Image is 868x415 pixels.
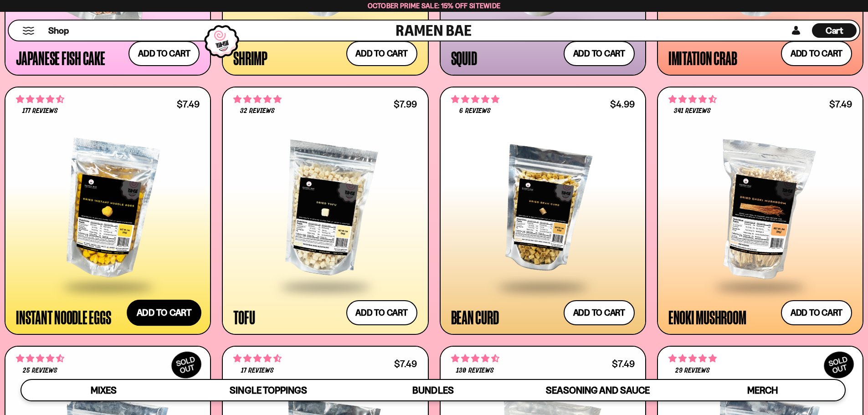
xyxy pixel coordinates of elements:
[346,300,417,325] button: Add to cart
[241,367,274,374] span: 17 reviews
[240,108,275,115] span: 32 reviews
[233,353,282,364] span: 4.59 stars
[186,380,350,400] a: Single Toppings
[16,93,64,105] span: 4.71 stars
[394,100,417,108] div: $7.99
[16,353,64,364] span: 4.52 stars
[127,300,201,326] button: Add to cart
[564,41,635,66] button: Add to cart
[440,87,646,335] a: 5.00 stars 6 reviews $4.99 Bean Curd Add to cart
[346,41,417,66] button: Add to cart
[564,300,635,325] button: Add to cart
[826,25,843,36] span: Cart
[22,108,58,115] span: 177 reviews
[680,380,845,400] a: Merch
[22,27,35,35] button: Mobile Menu Trigger
[233,50,267,66] div: Shrimp
[230,384,307,396] span: Single Toppings
[546,384,649,396] span: Seasoning and Sauce
[451,353,499,364] span: 4.68 stars
[459,108,490,115] span: 6 reviews
[668,50,737,66] div: Imitation Crab
[91,384,117,396] span: Mixes
[177,100,200,108] div: $7.49
[456,367,493,374] span: 130 reviews
[657,87,863,335] a: 4.53 stars 341 reviews $7.49 Enoki Mushroom Add to cart
[668,353,717,364] span: 4.86 stars
[812,20,857,41] div: Cart
[167,347,206,383] div: SOLD OUT
[674,108,711,115] span: 341 reviews
[368,1,501,10] span: October Prime Sale: 15% off Sitewide
[351,380,515,400] a: Bundles
[675,367,710,374] span: 29 reviews
[781,300,852,325] button: Add to cart
[16,50,105,66] div: Japanese Fish Cake
[394,359,417,368] div: $7.49
[48,25,69,37] span: Shop
[48,23,69,38] a: Shop
[451,93,499,105] span: 5.00 stars
[233,93,282,105] span: 4.78 stars
[612,359,635,368] div: $7.49
[668,309,746,325] div: Enoki Mushroom
[233,309,255,325] div: Tofu
[5,87,211,335] a: 4.71 stars 177 reviews $7.49 Instant Noodle Eggs Add to cart
[16,309,111,325] div: Instant Noodle Eggs
[451,50,477,66] div: Squid
[21,380,186,400] a: Mixes
[128,41,200,66] button: Add to cart
[451,309,499,325] div: Bean Curd
[819,347,858,383] div: SOLD OUT
[515,380,680,400] a: Seasoning and Sauce
[781,41,852,66] button: Add to cart
[610,100,635,108] div: $4.99
[747,384,778,396] span: Merch
[829,100,852,108] div: $7.49
[668,93,717,105] span: 4.53 stars
[23,367,57,374] span: 25 reviews
[222,87,428,335] a: 4.78 stars 32 reviews $7.99 Tofu Add to cart
[412,384,453,396] span: Bundles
